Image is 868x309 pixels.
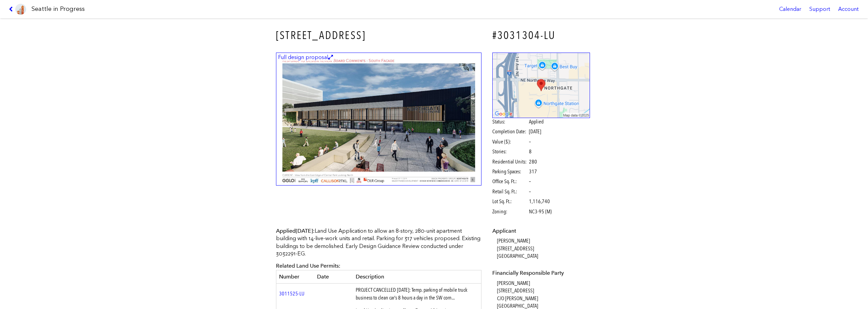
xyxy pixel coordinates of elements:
[276,270,314,283] th: Number
[277,54,334,61] figcaption: Full design proposal
[276,263,340,269] span: Related Land Use Permits:
[492,168,528,175] span: Parking Spaces:
[314,270,353,283] th: Date
[529,208,552,215] span: NC3-95 (M)
[529,198,550,205] span: 1,116,740
[529,178,531,185] span: –
[529,118,544,125] span: Applied
[276,228,315,234] span: Applied :
[492,28,590,43] h4: #3031304-LU
[276,227,481,258] p: Land Use Application to allow an 8-story, 280-unit apartment building with 14-live-work units and...
[529,188,531,195] span: –
[276,53,481,186] img: 5.jpg
[492,188,528,195] span: Retail Sq. Ft.:
[492,148,528,155] span: Stories:
[492,128,528,135] span: Completion Date:
[492,269,590,277] dt: Financially Responsible Party
[32,5,85,13] h1: Seattle in Progress
[296,228,313,234] span: [DATE]
[492,178,528,185] span: Office Sq. Ft.:
[492,158,528,166] span: Residential Units:
[497,237,590,260] dd: [PERSON_NAME] [STREET_ADDRESS] [GEOGRAPHIC_DATA]
[529,138,531,146] span: –
[529,158,537,166] span: 280
[529,128,541,135] span: [DATE]
[492,227,590,235] dt: Applicant
[492,198,528,205] span: Lot Sq. Ft.:
[276,53,481,186] a: Full design proposal
[15,4,26,15] img: favicon-96x96.png
[279,290,304,297] a: 3011525-LU
[492,138,528,146] span: Value ($):
[276,28,481,43] h3: [STREET_ADDRESS]
[529,148,532,155] span: 8
[492,118,528,125] span: Status:
[492,208,528,215] span: Zoning:
[492,53,590,118] img: staticmap
[529,168,537,175] span: 317
[353,284,481,304] td: PROJECT CANCELLED [DATE]: Temp. parking of mobile truck business to clean car's 8 hours a day in ...
[353,270,481,283] th: Description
